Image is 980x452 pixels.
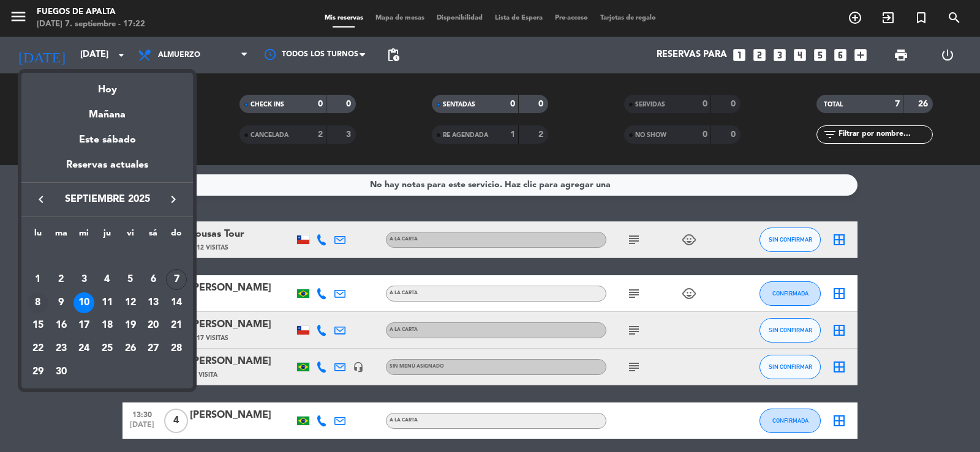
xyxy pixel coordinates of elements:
td: 17 de septiembre de 2025 [72,314,96,337]
div: 16 [51,315,72,336]
td: 2 de septiembre de 2025 [50,268,73,291]
div: 11 [97,292,118,313]
div: 28 [166,338,187,359]
div: 2 [51,269,72,290]
th: jueves [96,226,119,245]
div: 20 [143,315,164,336]
td: 12 de septiembre de 2025 [119,291,142,314]
td: 6 de septiembre de 2025 [142,268,165,291]
th: miércoles [72,226,96,245]
div: 9 [51,292,72,313]
td: 13 de septiembre de 2025 [142,291,165,314]
div: 25 [97,338,118,359]
td: 14 de septiembre de 2025 [165,291,188,314]
td: 30 de septiembre de 2025 [50,360,73,383]
div: 19 [120,315,141,336]
td: 7 de septiembre de 2025 [165,268,188,291]
div: 18 [97,315,118,336]
i: keyboard_arrow_right [166,192,181,207]
th: viernes [119,226,142,245]
td: 9 de septiembre de 2025 [50,291,73,314]
td: 21 de septiembre de 2025 [165,314,188,337]
div: 3 [73,269,94,290]
span: septiembre 2025 [52,191,162,207]
td: 24 de septiembre de 2025 [72,337,96,360]
td: 27 de septiembre de 2025 [142,337,165,360]
button: keyboard_arrow_right [162,191,184,207]
div: 7 [166,269,187,290]
div: 22 [28,338,48,359]
div: 6 [143,269,164,290]
div: 17 [73,315,94,336]
i: keyboard_arrow_left [34,192,48,207]
div: 1 [28,269,48,290]
th: martes [50,226,73,245]
td: 4 de septiembre de 2025 [96,268,119,291]
td: 1 de septiembre de 2025 [26,268,50,291]
div: Reservas actuales [21,157,193,182]
td: 15 de septiembre de 2025 [26,314,50,337]
div: Mañana [21,98,193,123]
td: 26 de septiembre de 2025 [119,337,142,360]
div: 8 [28,292,48,313]
td: 11 de septiembre de 2025 [96,291,119,314]
button: keyboard_arrow_left [30,191,52,207]
td: 19 de septiembre de 2025 [119,314,142,337]
div: 23 [51,338,72,359]
div: Hoy [21,73,193,98]
td: 10 de septiembre de 2025 [72,291,96,314]
div: 12 [120,292,141,313]
td: SEP. [26,245,188,268]
td: 18 de septiembre de 2025 [96,314,119,337]
div: 27 [143,338,164,359]
td: 5 de septiembre de 2025 [119,268,142,291]
div: 24 [73,338,94,359]
div: 4 [97,269,118,290]
td: 25 de septiembre de 2025 [96,337,119,360]
td: 28 de septiembre de 2025 [165,337,188,360]
td: 23 de septiembre de 2025 [50,337,73,360]
div: 21 [166,315,187,336]
td: 16 de septiembre de 2025 [50,314,73,337]
div: 30 [51,361,72,382]
div: 26 [120,338,141,359]
td: 8 de septiembre de 2025 [26,291,50,314]
div: 13 [143,292,164,313]
div: Este sábado [21,123,193,157]
div: 29 [28,361,48,382]
div: 15 [28,315,48,336]
td: 20 de septiembre de 2025 [142,314,165,337]
div: 5 [120,269,141,290]
th: lunes [26,226,50,245]
div: 10 [73,292,94,313]
td: 3 de septiembre de 2025 [72,268,96,291]
div: 14 [166,292,187,313]
th: domingo [165,226,188,245]
th: sábado [142,226,165,245]
td: 22 de septiembre de 2025 [26,337,50,360]
td: 29 de septiembre de 2025 [26,360,50,383]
